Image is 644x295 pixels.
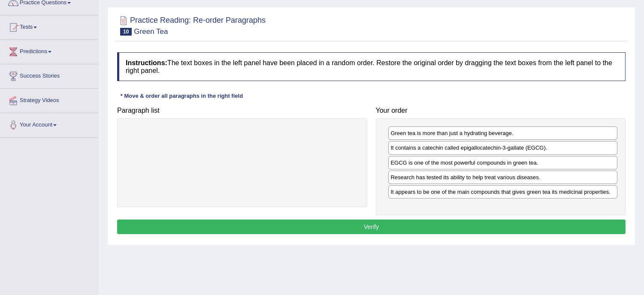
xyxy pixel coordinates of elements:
a: Success Stories [0,64,98,86]
h4: Paragraph list [117,107,367,114]
h4: Your order [376,107,626,114]
a: Strategy Videos [0,89,98,110]
h2: Practice Reading: Re-order Paragraphs [117,14,266,36]
div: Research has tested its ability to help treat various diseases. [388,171,618,184]
b: Instructions: [126,59,167,66]
div: * Move & order all paragraphs in the right field [117,92,246,100]
a: Your Account [0,113,98,135]
div: EGCG is one of the most powerful compounds in green tea. [388,156,618,169]
a: Predictions [0,40,98,61]
div: It contains a catechin called epigallocatechin-3-gallate (EGCG). [388,141,618,154]
a: Tests [0,15,98,37]
div: It appears to be one of the main compounds that gives green tea its medicinal properties. [388,185,618,199]
button: Verify [117,220,626,234]
small: Green Tea [134,27,168,36]
div: Green tea is more than just a hydrating beverage. [388,126,618,140]
h4: The text boxes in the left panel have been placed in a random order. Restore the original order b... [117,52,626,81]
span: 10 [120,28,132,36]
